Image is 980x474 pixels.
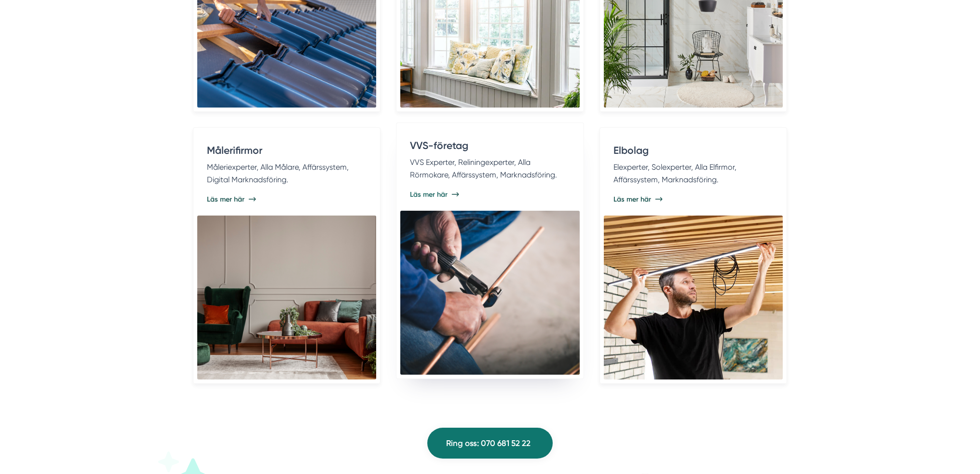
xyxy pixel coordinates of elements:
[427,428,553,459] a: Ring oss: 070 681 52 22
[613,143,773,161] h4: Elbolag
[410,156,570,181] p: VVS Experter, Reliningexperter, Alla Rörmokare, Affärssystem, Marknadsföring.
[207,143,367,161] h4: Målerifirmor
[613,194,651,204] span: Läs mer här
[410,190,448,199] span: Läs mer här
[599,127,787,384] a: Elbolag Elexperter, Solexperter, Alla Elfirmor, Affärssystem, Marknadsföring. Läs mer här Digital...
[207,194,245,204] span: Läs mer här
[193,127,381,384] a: Målerifirmor Måleriexperter, Alla Målare, Affärssystem, Digital Marknadsföring. Läs mer här Digit...
[446,437,531,450] span: Ring oss: 070 681 52 22
[400,211,579,375] img: Digital Marknadsföring till VVS-företag
[613,161,773,186] p: Elexperter, Solexperter, Alla Elfirmor, Affärssystem, Marknadsföring.
[604,216,783,379] img: Digital Marknadsföring till Elbolag
[207,161,367,186] p: Måleriexperter, Alla Målare, Affärssystem, Digital Marknadsföring.
[410,138,570,156] h4: VVS-företag
[396,122,584,379] a: VVS-företag VVS Experter, Reliningexperter, Alla Rörmokare, Affärssystem, Marknadsföring. Läs mer...
[197,216,376,379] img: Digital Marknadsföring till Målerifirmor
